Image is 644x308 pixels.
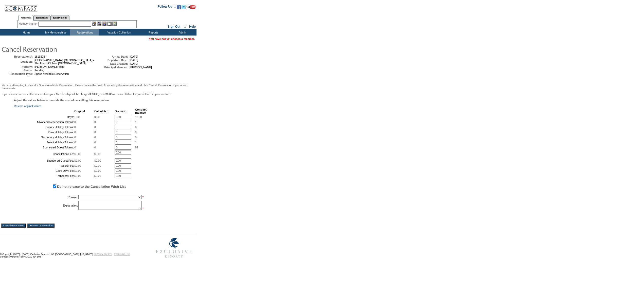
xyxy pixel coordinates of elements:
[2,93,195,96] p: If you choose to cancel this reservation, your Membership will be charged Day, and as a cancellat...
[2,65,33,68] td: Property:
[94,169,101,172] span: $0.00
[18,15,34,21] a: Members
[19,22,38,26] div: Member Name:
[14,163,74,168] td: Resort Fee:
[14,158,74,163] td: Sponsored Guest Fee:
[14,115,74,119] td: Days:
[158,4,176,10] td: Follow Us ::
[151,235,196,261] img: Exclusive Resorts
[130,66,152,69] span: [PERSON_NAME]
[94,126,96,129] span: 0
[4,1,37,12] img: Compass Home
[135,121,137,124] span: 1
[14,194,78,200] td: Reason:
[135,136,137,139] span: 0
[74,159,81,162] span: $0.00
[97,22,101,26] img: View
[99,29,138,36] td: Vacation Collection
[177,6,181,9] a: Become our fan on Facebook
[94,136,96,139] span: 0
[130,62,138,65] span: [DATE]
[74,164,81,167] span: $0.00
[74,131,76,134] span: 0
[102,22,106,26] img: Impersonate
[130,59,138,62] span: [DATE]
[41,29,70,36] td: My Memberships
[34,65,64,68] span: [PERSON_NAME] Point
[34,55,45,58] span: 1819225
[94,115,100,118] span: 0.00
[74,126,76,129] span: 0
[168,25,180,28] a: Sign Out
[1,44,103,54] img: pgTtlCancelRes.gif
[74,169,81,172] span: $0.00
[14,168,74,173] td: Extra Day Fee:
[97,62,128,65] td: Date Created:
[2,69,33,72] td: Status:
[14,150,74,158] td: Cancellation Fee:
[94,152,101,156] span: $0.00
[14,201,78,210] td: Explanation:
[14,130,74,134] td: Peak Holiday Tokens:
[149,37,195,40] span: You have not yet chosen a member.
[189,25,196,28] a: Help
[107,22,112,26] img: Reservations
[74,110,85,113] b: Original
[14,125,74,129] td: Primary Holiday Tokens:
[97,59,128,62] td: Departure Date:
[94,174,101,177] span: $0.00
[94,121,96,124] span: 0
[135,146,138,149] span: 99
[14,135,74,140] td: Secondary Holiday Tokens:
[74,174,81,177] span: $0.00
[2,72,33,75] td: Reservation Type:
[1,224,26,228] input: Cancel Reservation
[94,164,101,167] span: $0.00
[74,136,76,139] span: 0
[97,55,128,58] td: Arrival Date:
[74,115,80,118] span: 1.00
[130,55,138,58] span: [DATE]
[14,174,74,178] td: Transport Fee:
[14,105,41,108] a: Restore original values
[114,253,130,255] a: TERMS OF USE
[74,121,76,124] span: 0
[167,29,196,36] td: Admin
[70,29,99,36] td: Reservations
[184,25,186,28] span: ::
[186,6,195,9] a: Subscribe to our YouTube Channel
[50,15,69,20] a: Reservations
[90,93,95,96] b: 1.00
[135,108,147,114] b: Contract Balance
[74,146,76,149] span: 0
[2,55,33,58] td: Reservation #:
[135,126,137,129] span: 0
[92,22,96,26] img: b_edit.gif
[135,131,137,134] span: 0
[94,146,96,149] span: 0
[11,29,41,36] td: Home
[2,84,195,90] p: You are attempting to cancel a Space Available Reservation. Please review the cost of cancelling ...
[94,131,96,134] span: 0
[34,69,44,72] span: Pending
[112,22,117,26] img: b_calculator.gif
[97,66,128,69] td: Principal Member:
[57,185,126,189] label: Do not release to the Cancellation Wish List
[138,29,167,36] td: Reports
[27,224,55,228] input: Return to Reservation
[94,110,109,113] b: Calculated
[135,115,142,118] span: 13.00
[94,159,101,162] span: $0.00
[105,93,112,96] b: $0.00
[115,110,126,113] b: Override
[182,5,186,9] img: Follow us on Twitter
[177,5,181,9] img: Become our fan on Facebook
[186,5,195,9] img: Subscribe to our YouTube Channel
[74,141,76,144] span: 0
[14,99,110,102] b: Adjust the values below to override the cost of cancelling this reservation.
[94,253,112,255] a: PRIVACY POLICY
[33,15,50,20] a: Residences
[135,141,137,144] span: 1
[74,152,81,156] span: $0.00
[2,59,33,65] td: Location:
